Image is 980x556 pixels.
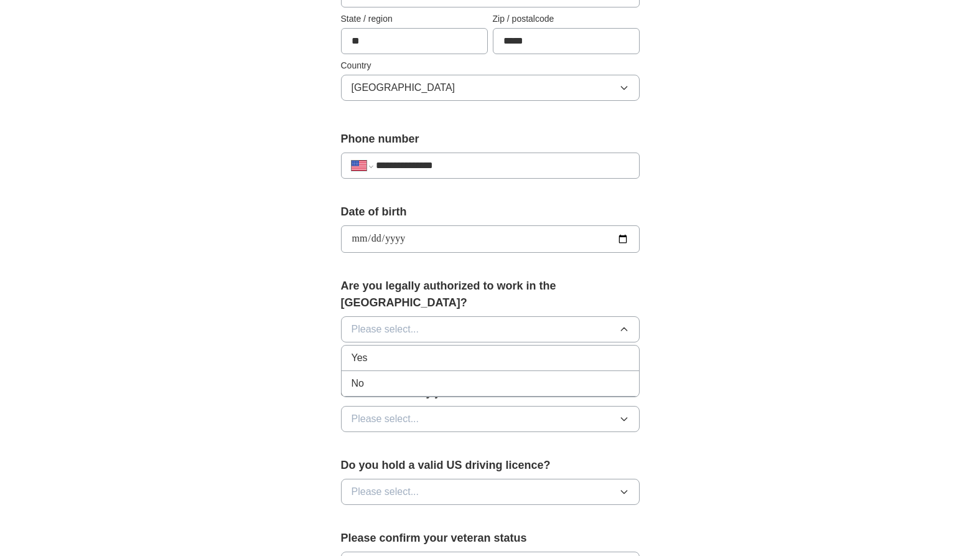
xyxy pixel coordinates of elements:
[352,412,419,426] span: Please select...
[341,59,640,72] label: Country
[352,484,419,499] span: Please select...
[341,12,488,26] label: State / region
[341,278,640,311] label: Are you legally authorized to work in the [GEOGRAPHIC_DATA]?
[352,80,455,95] span: [GEOGRAPHIC_DATA]
[352,322,419,337] span: Please select...
[341,131,640,148] label: Phone number
[341,457,640,474] label: Do you hold a valid US driving licence?
[493,12,640,26] label: Zip / postalcode
[341,479,640,505] button: Please select...
[341,316,640,342] button: Please select...
[341,406,640,432] button: Please select...
[341,75,640,101] button: [GEOGRAPHIC_DATA]
[341,204,640,220] label: Date of birth
[341,530,640,547] label: Please confirm your veteran status
[352,376,364,391] span: No
[352,351,368,365] span: Yes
